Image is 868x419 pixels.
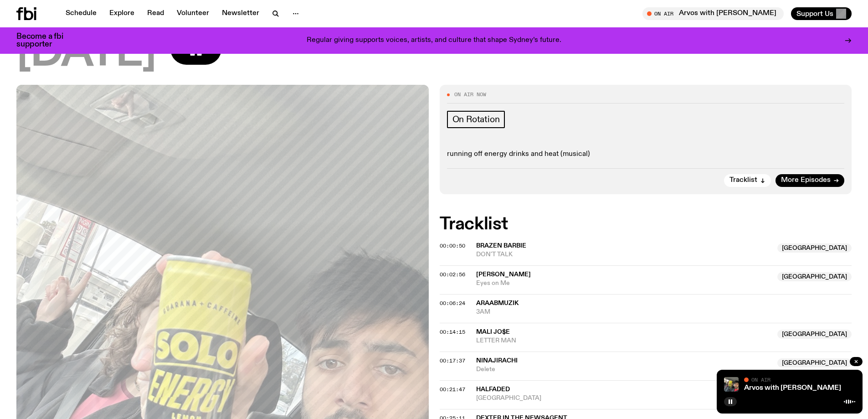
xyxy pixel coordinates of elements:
[751,377,770,383] span: On Air
[60,7,102,20] a: Schedule
[447,111,505,128] a: On Rotation
[16,33,75,48] h3: Become a fbi supporter
[440,328,465,336] span: 00:14:15
[440,386,465,393] span: 00:21:47
[796,10,833,18] span: Support Us
[440,271,465,278] span: 00:02:56
[744,384,841,392] a: Arvos with [PERSON_NAME]
[777,358,852,367] span: [GEOGRAPHIC_DATA]
[476,365,772,374] span: Delete
[476,271,531,278] span: [PERSON_NAME]
[452,114,500,124] span: On Rotation
[440,300,465,307] span: 00:06:24
[216,7,265,20] a: Newsletter
[440,242,465,249] span: 00:00:50
[476,357,518,364] span: Ninajirachi
[476,243,526,249] span: Brazen Barbie
[724,174,771,187] button: Tracklist
[476,386,510,393] span: halfaded
[476,250,772,259] span: DON'T TALK
[440,216,852,233] h2: Tracklist
[777,330,852,339] span: [GEOGRAPHIC_DATA]
[440,357,465,364] span: 00:17:37
[776,174,844,187] a: More Episodes
[791,7,852,20] button: Support Us
[476,336,772,345] span: LETTER MAN
[777,272,852,281] span: [GEOGRAPHIC_DATA]
[777,243,852,253] span: [GEOGRAPHIC_DATA]
[729,177,757,184] span: Tracklist
[307,36,561,45] p: Regular giving supports voices, artists, and culture that shape Sydney’s future.
[476,279,772,288] span: Eyes on Me
[642,7,784,20] button: On AirArvos with [PERSON_NAME]
[16,33,156,74] span: [DATE]
[476,300,519,306] span: AraabMuzik
[142,7,169,20] a: Read
[476,394,852,403] span: [GEOGRAPHIC_DATA]
[171,7,215,20] a: Volunteer
[476,308,852,316] span: 3AM
[454,92,486,97] span: On Air Now
[781,177,831,184] span: More Episodes
[476,329,510,335] span: MALI JO$E
[447,150,845,159] p: running off energy drinks and heat (musical)
[104,7,140,20] a: Explore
